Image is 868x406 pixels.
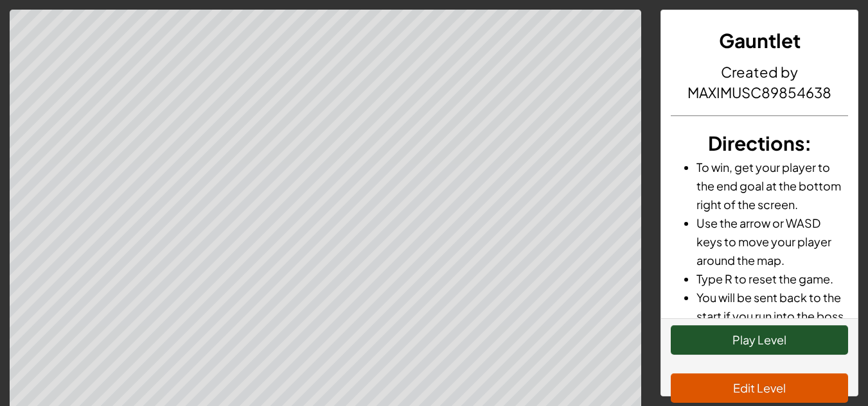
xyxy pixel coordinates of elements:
button: Play Level [671,325,848,355]
button: Edit Level [671,373,848,403]
h4: Created by MAXIMUSC89854638 [671,62,848,103]
h3: Gauntlet [671,26,848,55]
li: Use the arrow or WASD keys to move your player around the map. [696,214,848,269]
li: You will be sent back to the start if you run into the boss or into spikes. [696,288,848,344]
li: To win, get your player to the end goal at the bottom right of the screen. [696,158,848,214]
li: Type R to reset the game. [696,269,848,288]
h3: : [671,129,848,158]
span: Directions [708,131,804,155]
